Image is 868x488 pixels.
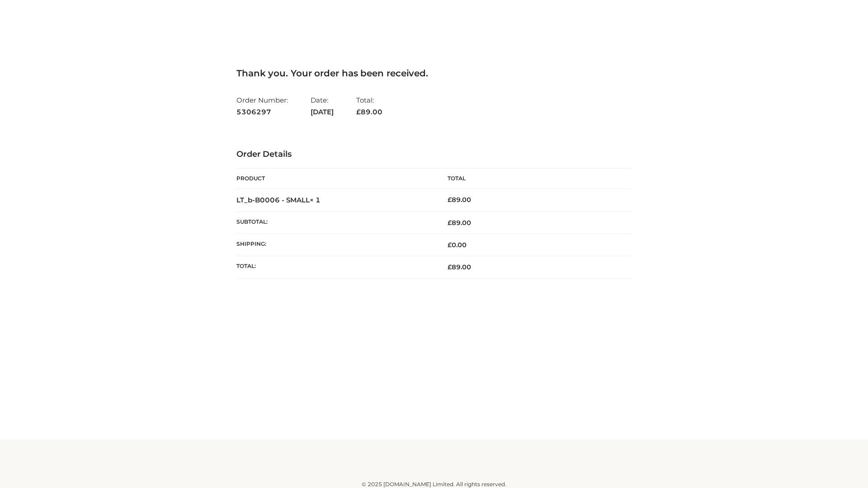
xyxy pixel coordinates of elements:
[236,211,434,234] th: Subtotal:
[236,256,434,278] th: Total:
[236,150,632,160] h3: Order Details
[236,92,288,120] li: Order Number:
[448,219,452,227] span: £
[448,263,452,271] span: £
[236,169,434,189] th: Product
[448,241,467,249] bdi: 0.00
[356,108,361,116] span: £
[236,106,288,118] strong: 5306297
[236,196,321,204] strong: LT_b-B0006 - SMALL
[356,92,382,120] li: Total:
[448,263,471,271] span: 89.00
[310,196,321,204] strong: × 1
[311,106,334,118] strong: [DATE]
[448,196,471,204] bdi: 89.00
[448,219,471,227] span: 89.00
[434,169,632,189] th: Total
[311,92,334,120] li: Date:
[448,196,452,204] span: £
[448,241,452,249] span: £
[356,108,382,116] span: 89.00
[236,234,434,256] th: Shipping:
[236,68,632,79] h3: Thank you. Your order has been received.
